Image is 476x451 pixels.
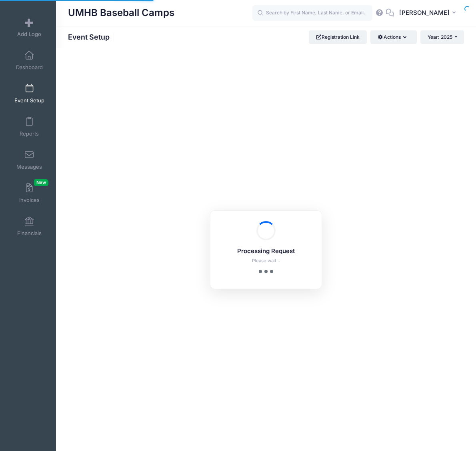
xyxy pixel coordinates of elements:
[309,30,367,44] a: Registration Link
[428,34,452,40] span: Year: 2025
[399,8,450,17] span: [PERSON_NAME]
[10,13,48,41] a: Add Logo
[252,5,372,21] input: Search by First Name, Last Name, or Email...
[68,4,174,22] h1: UMHB Baseball Camps
[221,257,311,264] p: Please wait...
[394,4,464,22] button: [PERSON_NAME]
[370,30,416,44] button: Actions
[19,197,40,204] span: Invoices
[68,33,116,41] h1: Event Setup
[16,64,43,71] span: Dashboard
[10,146,48,174] a: Messages
[16,164,42,170] span: Messages
[17,230,42,237] span: Financials
[221,248,311,255] h5: Processing Request
[20,130,39,137] span: Reports
[10,179,48,207] a: InvoicesNew
[10,212,48,240] a: Financials
[14,97,44,104] span: Event Setup
[420,30,464,44] button: Year: 2025
[10,46,48,74] a: Dashboard
[10,113,48,141] a: Reports
[10,80,48,108] a: Event Setup
[34,179,48,186] span: New
[17,31,41,38] span: Add Logo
